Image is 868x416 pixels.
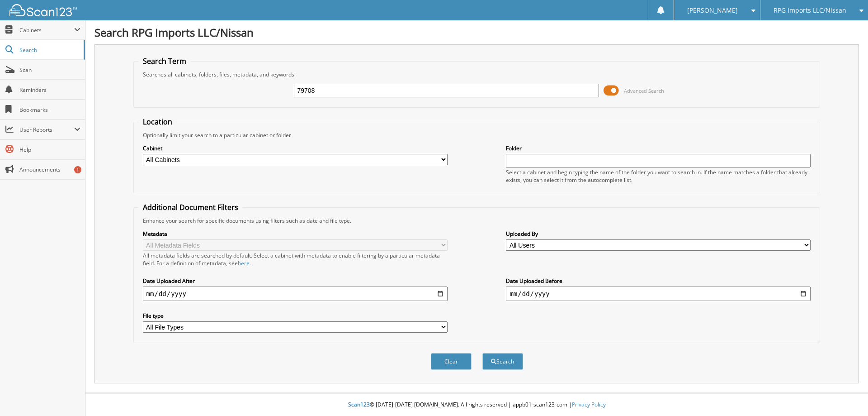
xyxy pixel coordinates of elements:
div: 1 [74,166,81,173]
button: Search [482,353,523,370]
div: All metadata fields are searched by default. Select a cabinet with metadata to enable filtering b... [143,252,448,267]
button: Clear [431,353,472,370]
span: Reminders [19,86,80,94]
span: Bookmarks [19,106,80,114]
label: File type [143,312,448,320]
div: Select a cabinet and begin typing the name of the folder you want to search in. If the name match... [506,168,811,184]
div: © [DATE]-[DATE] [DOMAIN_NAME]. All rights reserved | appb01-scan123-com | [85,394,868,416]
h1: Search RPG Imports LLC/Nissan [94,25,859,40]
span: Scan [19,66,80,74]
label: Date Uploaded Before [506,277,811,285]
span: Scan123 [348,401,370,408]
label: Uploaded By [506,230,811,238]
label: Folder [506,144,811,152]
span: Advanced Search [624,87,664,94]
label: Date Uploaded After [143,277,448,285]
div: Optionally limit your search to a particular cabinet or folder [138,131,816,139]
span: User Reports [19,126,74,134]
div: Enhance your search for specific documents using filters such as date and file type. [138,217,816,225]
legend: Search Term [138,56,191,66]
input: end [506,287,811,301]
span: Announcements [19,166,80,173]
span: [PERSON_NAME] [687,8,738,13]
img: scan123-logo-white.svg [9,4,77,16]
input: start [143,287,448,301]
legend: Location [138,117,177,127]
span: Help [19,146,80,153]
span: RPG Imports LLC/Nissan [774,8,846,13]
legend: Additional Document Filters [138,202,243,212]
label: Metadata [143,230,448,238]
a: Privacy Policy [572,401,606,408]
span: Cabinets [19,26,74,34]
a: here [238,259,250,267]
label: Cabinet [143,144,448,152]
div: Searches all cabinets, folders, files, metadata, and keywords [138,71,816,78]
span: Search [19,46,79,54]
